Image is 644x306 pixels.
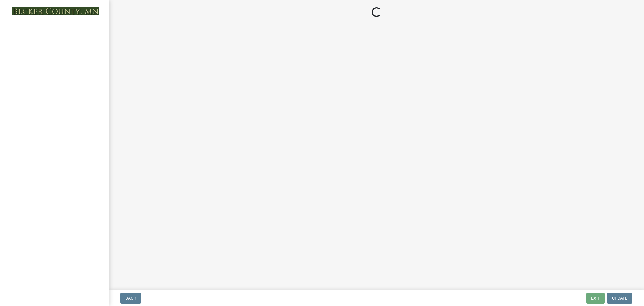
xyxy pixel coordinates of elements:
button: Update [607,293,632,304]
span: Back [125,296,136,301]
button: Exit [586,293,605,304]
img: Becker County, Minnesota [12,7,99,15]
button: Back [120,293,141,304]
span: Update [612,296,627,301]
